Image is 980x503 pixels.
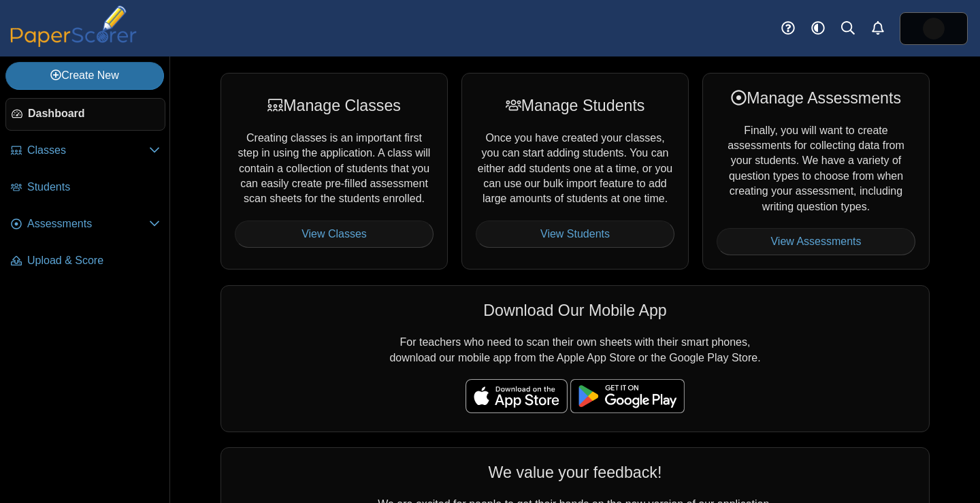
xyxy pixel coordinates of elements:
a: PaperScorer [5,37,142,49]
span: Upload & Score [27,253,160,268]
span: Classes [27,143,149,158]
div: Manage Assessments [717,87,915,109]
a: ps.zHSePt90vk3H6ScY [900,12,968,45]
div: Once you have created your classes, you can start adding students. You can either add students on... [461,73,689,270]
a: Assessments [5,208,165,241]
a: Create New [5,62,164,89]
a: View Classes [235,221,434,248]
span: Students [27,180,160,195]
img: google-play-badge.png [570,379,685,413]
span: Alex Ciopyk [923,18,945,39]
a: Dashboard [5,98,165,131]
div: We value your feedback! [235,461,915,483]
a: View Assessments [717,228,915,255]
img: PaperScorer [5,5,142,47]
div: For teachers who need to scan their own sheets with their smart phones, download our mobile app f... [220,285,930,432]
div: Download Our Mobile App [235,299,915,321]
div: Finally, you will want to create assessments for collecting data from your students. We have a va... [702,73,930,270]
span: Dashboard [28,106,159,121]
img: ps.zHSePt90vk3H6ScY [923,18,945,39]
div: Manage Students [476,95,674,116]
a: Alerts [863,14,893,44]
a: Upload & Score [5,245,165,278]
img: apple-store-badge.svg [465,379,568,413]
div: Creating classes is an important first step in using the application. A class will contain a coll... [220,73,448,270]
a: Students [5,172,165,204]
span: Assessments [27,216,149,231]
div: Manage Classes [235,95,434,116]
a: Classes [5,135,165,167]
a: View Students [476,221,674,248]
